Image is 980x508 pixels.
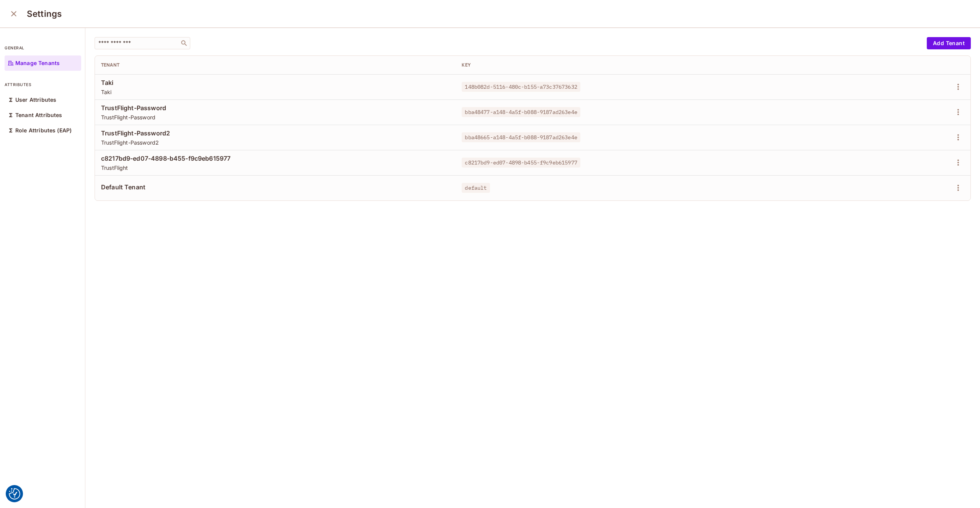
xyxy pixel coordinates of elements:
span: TrustFlight [101,164,449,171]
p: User Attributes [15,97,56,103]
span: Taki [101,78,449,87]
button: close [6,6,21,21]
span: bba48665-a148-4a5f-b088-9187ad263e4e [462,132,580,142]
span: TrustFlight-Password2 [101,139,449,146]
span: Taki [101,88,449,96]
span: TrustFlight-Password [101,114,449,121]
span: TrustFlight-Password [101,104,449,112]
p: Role Attributes (EAP) [15,127,72,134]
img: Revisit consent button [9,488,20,500]
p: general [5,45,81,51]
span: default [462,183,490,193]
button: Consent Preferences [9,488,20,500]
h3: Settings [27,8,62,19]
p: Tenant Attributes [15,112,62,118]
span: TrustFlight-Password2 [101,129,449,137]
span: c8217bd9-ed07-4898-b455-f9c9eb615977 [101,154,449,163]
span: Default Tenant [101,183,449,191]
button: Add Tenant [927,37,971,49]
span: bba48477-a148-4a5f-b088-9187ad263e4e [462,107,580,117]
span: c8217bd9-ed07-4898-b455-f9c9eb615977 [462,158,580,168]
p: attributes [5,81,81,88]
div: Tenant [101,62,449,68]
div: Key [462,62,810,68]
p: Manage Tenants [15,60,60,66]
span: 148b082d-5116-480c-b155-a73c37673632 [462,82,580,92]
